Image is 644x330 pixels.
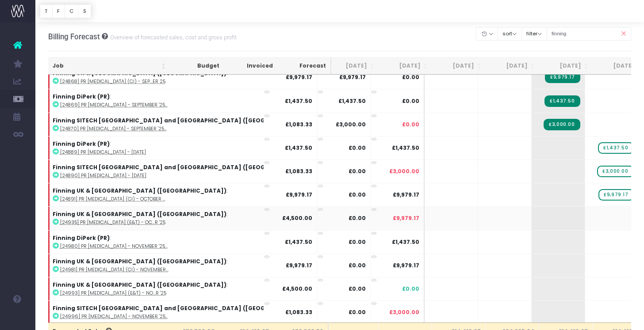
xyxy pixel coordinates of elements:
th: Nov 25: activate to sort column ascending [486,57,539,75]
span: £9,979.17 [393,262,419,269]
td: : [48,183,323,206]
td: : [48,65,323,89]
strong: £0.00 [349,144,366,152]
button: sort [498,27,522,41]
abbr: [24868] PR Retainer (CI) - September 25 [60,78,165,85]
abbr: [24889] PR Retainer - October '25 [60,149,146,156]
th: Sep 25: activate to sort column ascending [379,57,432,75]
strong: Finning SITECH [GEOGRAPHIC_DATA] and [GEOGRAPHIC_DATA] ([GEOGRAPHIC_DATA])... [53,163,318,171]
strong: Finning DiPerk (PR) [53,93,110,100]
span: Streamtime Invoice: ST7049 – [24869] PR Retainer - September '25 [544,95,580,107]
span: £0.00 [402,73,419,81]
span: £9,979.17 [393,214,419,222]
th: Dec 25: activate to sort column ascending [539,57,593,75]
td: : [48,136,323,159]
span: £9,979.17 [393,191,419,199]
span: wayahead Sales Forecast Item [598,142,633,154]
span: £1,437.50 [392,144,419,152]
button: filter [521,27,547,41]
span: £0.00 [402,285,419,293]
strong: £0.00 [349,308,366,316]
input: Search... [547,27,632,41]
strong: Finning DiPerk (PR) [53,140,110,148]
strong: £4,500.00 [282,285,312,292]
span: £1,437.50 [392,238,419,246]
abbr: [24981] PR Retainer (CI) - November 25 [60,266,169,273]
td: : [48,277,323,300]
strong: £0.00 [349,285,366,292]
button: T [40,4,53,18]
strong: £1,437.50 [338,97,366,105]
abbr: [24980] PR Retainer - November '25 [60,243,168,250]
strong: £1,083.33 [285,308,312,316]
span: £0.00 [402,97,419,105]
strong: £1,437.50 [285,144,312,152]
small: Overview of forecasted sales, cost and gross profit [108,32,237,41]
abbr: [24935] PR Retainer (E&T) - October '25 [60,219,165,226]
button: C [65,4,79,18]
span: Streamtime Invoice: ST7059 – [24870] PR Retainer - September '25 [544,119,580,130]
strong: £0.00 [349,262,366,269]
td: : [48,230,323,254]
abbr: [24996] PR Retainer - November '25 [60,313,168,320]
strong: Finning UK & [GEOGRAPHIC_DATA] ([GEOGRAPHIC_DATA]) [53,258,226,265]
strong: £0.00 [349,238,366,246]
strong: £0.00 [349,167,366,175]
strong: Finning UK & [GEOGRAPHIC_DATA] ([GEOGRAPHIC_DATA]) [53,210,226,218]
td: : [48,206,323,230]
abbr: [24890] PR Retainer - October '25 [60,172,146,179]
span: wayahead Sales Forecast Item [597,166,633,177]
strong: £1,437.50 [285,97,312,105]
th: Oct 25: activate to sort column ascending [432,57,486,75]
span: £3,000.00 [389,167,419,175]
strong: £1,083.33 [285,121,312,128]
td: : [48,300,323,324]
strong: £9,979.17 [286,191,312,198]
abbr: [24869] PR Retainer - September '25 [60,102,168,108]
strong: £0.00 [349,191,366,198]
th: Budget [170,57,224,75]
strong: Finning DiPerk (PR) [53,234,110,242]
strong: £9,979.17 [339,73,366,81]
strong: £9,979.17 [286,262,312,269]
strong: Finning SITECH [GEOGRAPHIC_DATA] and [GEOGRAPHIC_DATA] ([GEOGRAPHIC_DATA])... [53,304,318,312]
span: £0.00 [402,121,419,129]
th: Invoiced [224,57,277,75]
span: £3,000.00 [389,308,419,316]
th: Forecast [277,57,331,75]
strong: £1,083.33 [285,167,312,175]
strong: £4,500.00 [282,214,312,222]
abbr: [24870] PR Retainer - September '25 [60,125,167,132]
td: : [48,254,323,277]
span: Billing Forecast [48,32,100,41]
div: Vertical button group [40,4,91,18]
span: Streamtime Invoice: ST7050 – [24868] PR Retainer (CI) - September 25 [545,72,580,83]
button: F [52,4,65,18]
strong: Finning UK & [GEOGRAPHIC_DATA] ([GEOGRAPHIC_DATA]) [53,187,226,194]
abbr: [24993] PR Retainer (E&T) - November '25 [60,290,166,296]
button: S [78,4,91,18]
strong: £0.00 [349,214,366,222]
td: : [48,89,323,112]
td: : [48,159,323,183]
strong: Finning SITECH [GEOGRAPHIC_DATA] and [GEOGRAPHIC_DATA] ([GEOGRAPHIC_DATA])... [53,117,318,124]
th: Job: activate to sort column ascending [48,57,170,75]
strong: £1,437.50 [285,238,312,246]
img: images/default_profile_image.png [11,312,24,326]
strong: £3,000.00 [336,121,366,128]
abbr: [24891] PR Retainer (CI) - October 25 [60,196,165,202]
th: Aug 25: activate to sort column ascending [325,57,379,75]
td: : [48,113,323,136]
span: wayahead Sales Forecast Item [598,189,633,201]
strong: £9,979.17 [286,73,312,81]
strong: Finning UK & [GEOGRAPHIC_DATA] ([GEOGRAPHIC_DATA]) [53,281,226,288]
